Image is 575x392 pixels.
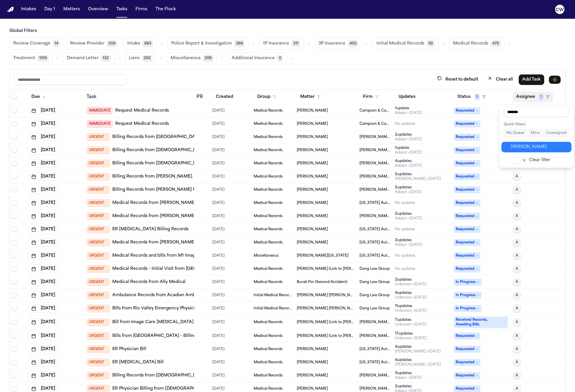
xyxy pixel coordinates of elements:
button: Unassigned [543,129,569,137]
div: Quick filters: [504,122,569,127]
button: Mine [528,129,542,137]
div: [PERSON_NAME] [511,144,568,151]
div: Clear filter [529,157,550,164]
button: Assignee1 [513,92,553,102]
button: My Queue [504,129,527,137]
div: Assignee1 [499,104,574,168]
